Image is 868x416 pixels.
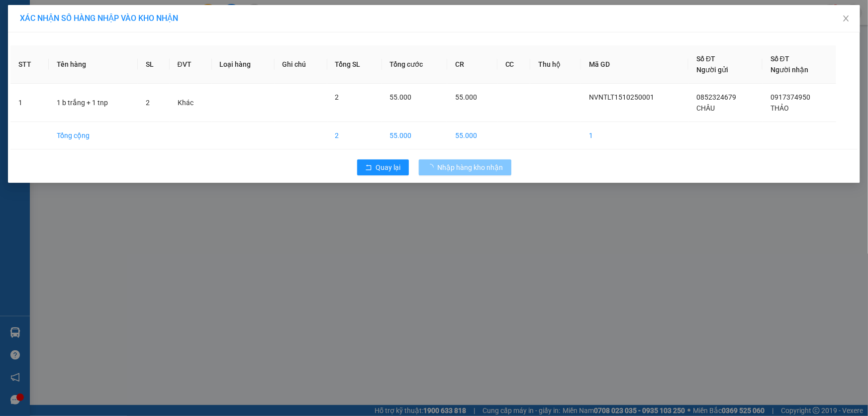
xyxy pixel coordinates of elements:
[696,55,715,63] span: Số ĐT
[771,93,810,101] span: 0917374950
[365,164,372,172] span: rollback
[771,55,789,63] span: Số ĐT
[275,45,327,84] th: Ghi chú
[447,122,497,149] td: 55.000
[581,45,688,84] th: Mã GD
[530,45,581,84] th: Thu hộ
[589,93,654,101] span: NVNTLT1510250001
[696,104,715,112] span: CHÂU
[382,45,447,84] th: Tổng cước
[696,93,736,101] span: 0852324679
[49,122,138,149] td: Tổng cộng
[357,159,409,175] button: rollbackQuay lại
[438,162,503,173] span: Nhập hàng kho nhận
[696,66,728,74] span: Người gửi
[427,164,438,171] span: loading
[382,122,447,149] td: 55.000
[327,45,382,84] th: Tổng SL
[49,45,138,84] th: Tên hàng
[49,84,138,122] td: 1 b trắng + 1 tnp
[138,45,170,84] th: SL
[10,45,49,84] th: STT
[842,14,850,22] span: close
[335,93,339,101] span: 2
[146,99,150,107] span: 2
[212,45,275,84] th: Loại hàng
[419,159,511,175] button: Nhập hàng kho nhận
[376,162,401,173] span: Quay lại
[447,45,497,84] th: CR
[771,66,808,74] span: Người nhận
[497,45,530,84] th: CC
[170,84,212,122] td: Khác
[327,122,382,149] td: 2
[455,93,477,101] span: 55.000
[10,84,49,122] td: 1
[170,45,212,84] th: ĐVT
[20,13,178,23] span: XÁC NHẬN SỐ HÀNG NHẬP VÀO KHO NHẬN
[771,104,789,112] span: THẢO
[581,122,688,149] td: 1
[390,93,412,101] span: 55.000
[832,5,860,33] button: Close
